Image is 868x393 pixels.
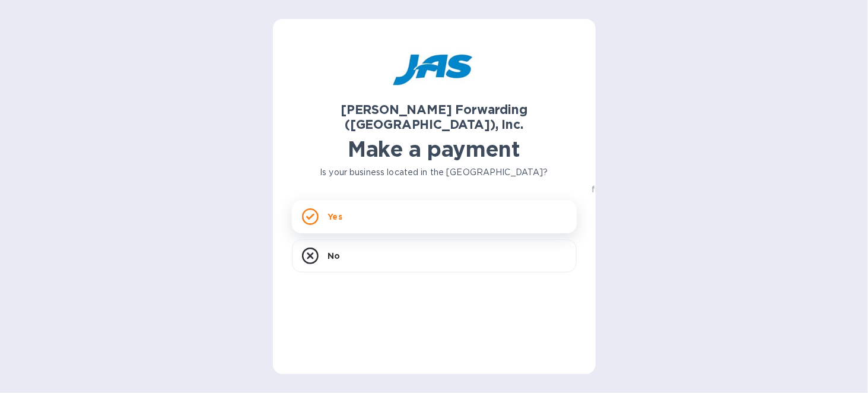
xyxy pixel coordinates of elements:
h1: Make a payment [292,137,577,161]
b: [PERSON_NAME] Forwarding ([GEOGRAPHIC_DATA]), Inc. [341,102,527,132]
p: No [328,250,341,262]
p: All your account information will remain secure and hidden from [PERSON_NAME] Forwarding ([GEOGRA... [577,171,861,208]
p: Is your business located in the [GEOGRAPHIC_DATA]? [292,166,577,179]
p: Yes [328,211,342,223]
